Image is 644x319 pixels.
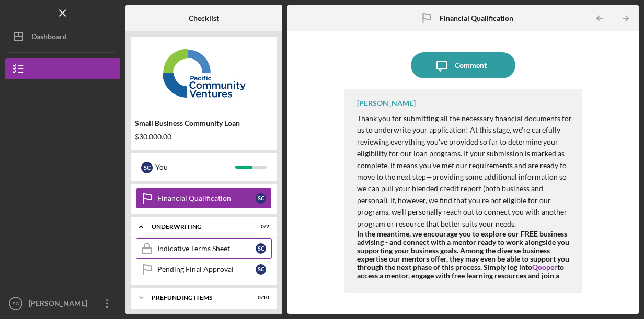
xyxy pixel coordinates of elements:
[189,14,219,22] b: Checklist
[256,264,266,275] div: S C
[157,244,256,253] div: Indicative Terms Sheet
[26,293,94,316] div: [PERSON_NAME]
[152,223,243,230] div: Underwriting
[256,193,266,204] div: S C
[141,162,153,173] div: S C
[31,26,67,50] div: Dashboard
[455,52,487,78] div: Comment
[155,158,235,176] div: You
[135,119,273,127] div: Small Business Community Loan
[157,194,256,203] div: Financial Qualification
[411,52,515,78] button: Comment
[440,14,513,22] b: Financial Qualification
[250,223,269,230] div: 0 / 2
[5,293,120,314] button: SC[PERSON_NAME]
[357,229,569,297] strong: In the meantime, we encourage you to explore our FREE business advising - and connect with a ment...
[12,301,19,306] text: SC
[152,294,243,301] div: Prefunding Items
[357,99,416,108] div: [PERSON_NAME]
[532,263,557,271] a: Qooper
[250,294,269,301] div: 0 / 10
[131,42,277,104] img: Product logo
[135,133,273,141] div: $30,000.00
[357,113,572,230] p: Thank you for submitting all the necessary financial documents for us to underwrite your applicat...
[5,26,120,47] button: Dashboard
[136,238,272,259] a: Indicative Terms SheetSC
[157,265,256,274] div: Pending Final Approval
[136,259,272,280] a: Pending Final ApprovalSC
[136,188,272,209] a: Financial QualificationSC
[256,243,266,254] div: S C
